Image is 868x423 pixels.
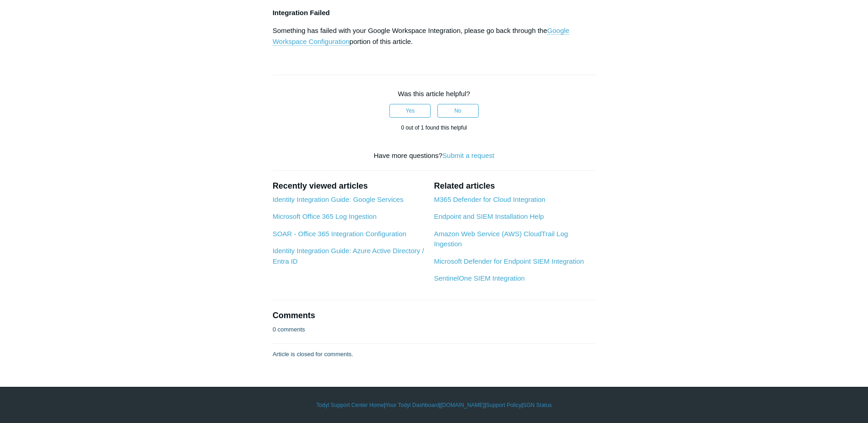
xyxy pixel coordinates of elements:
span: 0 out of 1 found this helpful [401,125,467,131]
a: Identity Integration Guide: Azure Active Directory / Entra ID [273,247,424,265]
h2: Recently viewed articles [273,180,425,192]
a: SGN Status [523,401,552,409]
a: M365 Defender for Cloud Integration [434,195,545,203]
a: Your Todyl Dashboard [385,401,439,409]
a: Microsoft Defender for Endpoint SIEM Integration [434,257,584,265]
h2: Comments [273,309,596,322]
a: Submit a request [442,152,494,159]
a: [DOMAIN_NAME] [441,401,485,409]
p: Article is closed for comments. [273,350,353,359]
div: Have more questions? [273,151,596,161]
strong: Integration Failed [273,9,330,16]
button: This article was helpful [389,104,431,118]
span: Was this article helpful? [398,90,470,98]
p: Something has failed with your Google Workspace Integration, please go back through the portion o... [273,25,596,47]
a: Microsoft Office 365 Log Ingestion [273,212,377,220]
a: Amazon Web Service (AWS) CloudTrail Log Ingestion [434,230,568,248]
h2: Related articles [434,180,595,192]
a: Support Policy [486,401,521,409]
a: Endpoint and SIEM Installation Help [434,212,544,220]
p: 0 comments [273,325,305,334]
div: | | | | [169,401,700,409]
a: Todyl Support Center Home [316,401,384,409]
a: SentinelOne SIEM Integration [434,274,524,282]
a: SOAR - Office 365 Integration Configuration [273,230,406,238]
a: Identity Integration Guide: Google Services [273,195,404,203]
button: This article was not helpful [437,104,479,118]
